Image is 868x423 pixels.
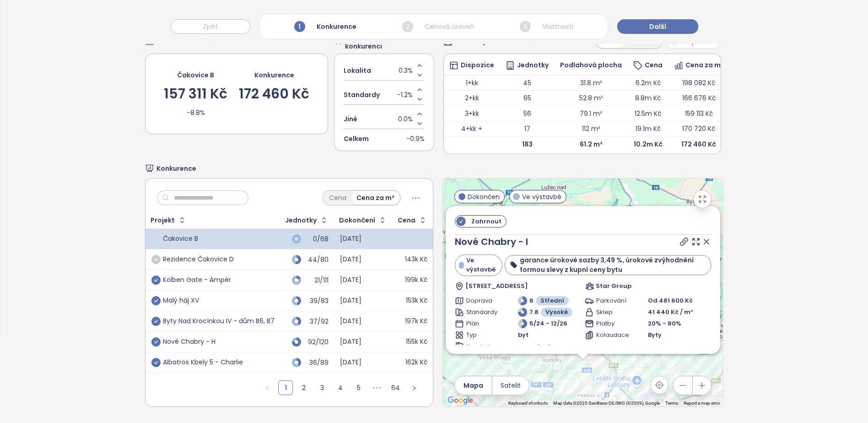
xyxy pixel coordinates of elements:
[596,308,628,317] span: Sklep
[340,276,361,284] div: [DATE]
[466,342,498,351] span: Konstrukce
[151,276,161,285] span: check-circle
[628,121,669,137] td: 19.1m Kč
[306,277,329,283] div: 21/111
[508,400,548,407] button: Keyboard shortcuts
[500,121,555,137] td: 17
[466,308,498,317] span: Standardy
[648,296,693,305] span: Od 481 600 Kč
[351,191,399,204] div: Cena za m²
[156,163,196,174] span: Konkurence
[370,380,384,395] span: •••
[324,191,351,204] div: Cena
[254,70,294,80] div: Konkurence
[370,380,384,395] li: Následujících 5 stran
[665,401,678,406] a: Terms (opens in new tab)
[351,380,366,395] li: 5
[151,358,161,367] span: check-circle
[163,338,216,346] div: Nové Chabry - H
[595,282,631,291] span: Star Group
[177,70,214,80] div: Čakovice B
[340,235,361,243] div: [DATE]
[306,236,329,242] div: 0/68
[339,217,375,223] div: Dokončení
[388,381,403,395] a: 64
[466,296,498,305] span: Doprava
[340,358,361,367] div: [DATE]
[388,380,403,395] li: 64
[415,61,425,70] button: Increase value
[239,87,309,101] div: 172 460 Kč
[545,308,568,317] span: Vysoké
[560,62,622,68] div: Podlahová plocha
[397,90,413,100] span: -1.2%
[405,358,427,367] div: 162k Kč
[406,297,427,305] div: 153k Kč
[344,65,371,76] span: Lokalita
[260,380,275,395] li: Předchozí strana
[399,65,413,76] span: 0.3%
[264,385,270,391] span: left
[500,91,555,106] td: 65
[344,90,380,100] span: Standardy
[669,75,729,91] td: 198 082 Kč
[406,338,427,346] div: 155k Kč
[617,19,698,34] button: Další
[455,235,528,248] a: Nové Chabry - I
[297,381,311,395] a: 2
[294,21,305,32] span: 1
[151,255,161,264] span: check-circle
[529,308,539,317] span: 7.8
[648,319,681,328] span: 20% - 80%
[415,119,425,129] button: Decrease value
[400,19,476,34] div: Cenová úroveň
[315,381,329,395] a: 3
[315,380,329,395] li: 3
[405,255,427,264] div: 143k Kč
[492,376,529,395] button: Satelit
[398,217,415,223] div: Cena
[444,75,500,91] td: 1+kk
[151,337,161,347] span: check-circle
[529,319,567,328] span: 5/24 - 12/26
[171,19,250,34] button: Zpět
[468,192,500,202] span: Dokončen
[464,380,483,390] span: Mapa
[340,297,361,305] div: [DATE]
[467,216,506,227] span: Zahrnout
[334,381,347,395] a: 4
[669,121,729,137] td: 170 720 Kč
[633,61,663,70] div: Cena
[163,276,231,284] div: Kolben Gate - Ampér
[596,319,628,328] span: Platby
[445,395,475,407] a: Open this area in Google Maps (opens a new window)
[151,296,161,305] span: check-circle
[306,319,329,325] div: 37/92
[415,95,425,104] button: Decrease value
[500,136,555,152] td: 183
[260,380,275,395] button: left
[649,22,666,32] span: Další
[340,317,361,325] div: [DATE]
[151,317,161,326] span: check-circle
[164,87,227,101] div: 157 311 Kč
[555,106,628,121] td: 79.1 m²
[555,136,628,152] td: 61.2 m²
[506,61,549,70] div: Jednotky
[163,297,199,305] div: Malý háj XV
[163,317,275,325] div: Byty Nad Krocínkou IV - dům B6, B7
[405,317,427,325] div: 197k Kč
[529,296,534,305] span: 6
[648,308,693,317] span: 41 440 Kč / m²
[466,331,498,340] span: Typ
[555,75,628,91] td: 31.8 m²
[684,401,720,406] a: Report a map error
[444,91,500,106] td: 2+kk
[402,21,413,32] span: 2
[306,257,329,263] div: 44/80
[406,134,425,144] span: -0.9%
[518,342,557,351] span: novostavba
[522,192,561,202] span: Ve výstavbě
